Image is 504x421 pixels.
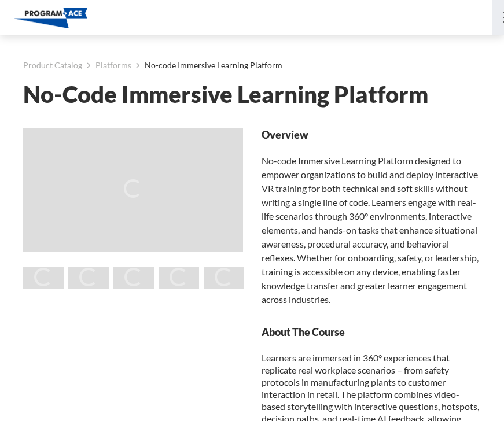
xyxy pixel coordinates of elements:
[95,58,131,73] a: Platforms
[23,58,82,73] a: Product Catalog
[23,84,481,105] h1: No-code Immersive Learning Platform
[262,128,481,306] div: No-code Immersive Learning Platform designed to empower organizations to build and deploy interac...
[131,58,282,73] li: No-code Immersive Learning Platform
[23,58,481,73] nav: breadcrumb
[14,8,87,28] img: Program-Ace
[262,128,481,142] strong: Overview
[262,325,481,339] strong: About The Course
